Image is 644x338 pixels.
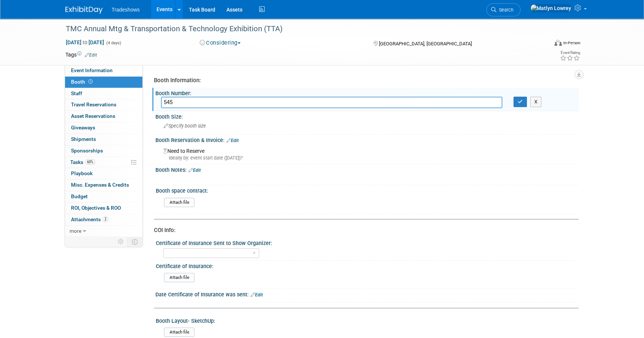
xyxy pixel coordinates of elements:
[155,111,579,120] div: Booth Size:
[65,214,142,225] a: Attachments2
[251,292,263,297] a: Edit
[65,39,104,46] span: [DATE] [DATE]
[154,77,573,84] div: Booth Information:
[65,88,142,99] a: Staff
[70,159,95,165] span: Tasks
[71,182,129,188] span: Misc. Expenses & Credits
[496,7,513,13] span: Search
[65,191,142,202] a: Budget
[71,67,113,73] span: Event Information
[81,39,88,45] span: to
[554,40,562,46] img: Format-Inperson.png
[154,226,573,234] div: COI Info:
[115,237,128,247] td: Personalize Event Tab Strip
[65,51,97,58] td: Tags
[103,216,108,222] span: 2
[226,138,239,143] a: Edit
[71,148,103,154] span: Sponsorships
[85,52,97,58] a: Edit
[63,22,537,36] div: TMC Annual Mtg & Transportation & Technology Exhibition (TTA)
[563,40,580,46] div: In-Person
[155,88,579,97] div: Booth Number:
[71,136,96,142] span: Shipments
[71,90,82,96] span: Staff
[197,39,244,47] button: Considering
[560,51,580,55] div: Event Rating
[530,97,542,107] button: X
[71,125,95,131] span: Giveaways
[504,39,580,50] div: Event Format
[156,238,575,247] div: Certificate of Insurance Sent to Show Organizer:
[65,145,142,157] a: Sponsorships
[65,180,142,191] a: Misc. Expenses & Credits
[65,65,142,76] a: Event Information
[71,205,121,211] span: ROI, Objectives & ROO
[163,155,573,161] div: Ideally by: event start date ([DATE])?
[164,123,206,129] span: Specify booth size
[156,315,575,325] div: Booth Layout- SketchUp:
[156,261,575,270] div: Certificate of Insurance:
[71,102,116,107] span: Travel Reservations
[65,99,142,110] a: Travel Reservations
[486,3,521,16] a: Search
[71,216,108,222] span: Attachments
[112,7,140,13] span: Tradeshows
[161,145,573,161] div: Need to Reserve
[70,228,81,234] span: more
[106,41,121,45] span: (4 days)
[155,135,579,144] div: Booth Reservation & Invoice:
[128,237,143,247] td: Toggle Event Tabs
[65,134,142,145] a: Shipments
[156,185,575,194] div: Booth space contract:
[65,6,103,14] img: ExhibitDay
[189,168,201,173] a: Edit
[71,79,94,85] span: Booth
[65,203,142,214] a: ROI, Objectives & ROO
[65,157,142,168] a: Tasks60%
[71,113,115,119] span: Asset Reservations
[65,226,142,237] a: more
[71,170,93,176] span: Playbook
[379,41,471,46] span: [GEOGRAPHIC_DATA], [GEOGRAPHIC_DATA]
[155,164,579,174] div: Booth Notes:
[530,4,571,12] img: Matlyn Lowrey
[65,77,142,88] a: Booth
[155,289,579,299] div: Date Certificate of Insurance was sent:
[71,193,88,199] span: Budget
[65,168,142,179] a: Playbook
[65,122,142,133] a: Giveaways
[65,111,142,122] a: Asset Reservations
[85,159,95,165] span: 60%
[87,79,94,84] span: Booth not reserved yet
